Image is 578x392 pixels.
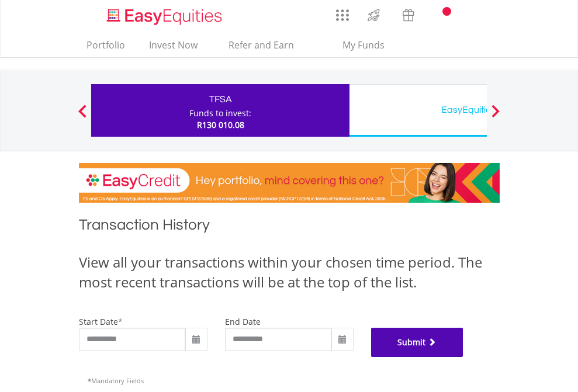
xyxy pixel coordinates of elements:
[425,3,455,26] a: Notifications
[229,39,294,51] span: Refer and Earn
[88,376,144,385] span: Mandatory Fields
[217,39,306,57] a: Refer and Earn
[79,214,500,241] h1: Transaction History
[391,3,425,25] a: Vouchers
[225,316,261,327] label: end date
[399,6,418,25] img: vouchers-v2.svg
[336,9,349,22] img: grid-menu-icon.svg
[71,110,94,122] button: Previous
[79,252,500,293] div: View all your transactions within your chosen time period. The most recent transactions will be a...
[79,163,500,203] img: EasyCredit Promotion Banner
[197,119,244,130] span: R130 010.08
[105,7,227,26] img: EasyEquities_Logo.png
[326,37,402,53] span: My Funds
[79,316,118,327] label: start date
[364,6,383,25] img: thrive-v2.svg
[371,328,463,357] button: Submit
[189,107,251,119] div: Funds to invest:
[102,3,227,26] a: Home page
[455,3,485,26] a: FAQ's and Support
[98,91,342,107] div: TFSA
[328,3,357,22] a: AppsGrid
[144,39,202,57] a: Invest Now
[484,110,507,122] button: Next
[82,39,130,57] a: Portfolio
[485,3,515,29] a: My Profile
